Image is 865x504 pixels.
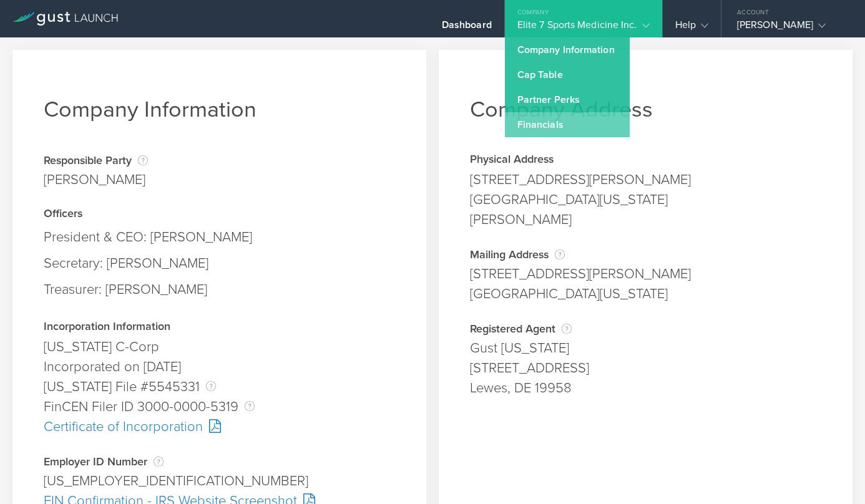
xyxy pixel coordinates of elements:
div: Help [675,19,708,37]
h1: Company Address [470,96,821,123]
iframe: Chat Widget [803,444,865,504]
div: Physical Address [470,154,821,167]
div: [GEOGRAPHIC_DATA][US_STATE] [470,284,821,304]
div: FinCEN Filer ID 3000-0000-5319 [44,397,395,417]
div: [US_EMPLOYER_IDENTIFICATION_NUMBER] [44,471,395,491]
div: Responsible Party [44,154,148,167]
div: [STREET_ADDRESS][PERSON_NAME] [470,170,821,190]
div: [US_STATE] C-Corp [44,337,395,357]
div: Dashboard [442,19,492,37]
div: Certificate of Incorporation [44,417,395,437]
div: Treasurer: [PERSON_NAME] [44,276,395,303]
div: [PERSON_NAME] [44,170,148,190]
div: Lewes, DE 19958 [470,378,821,398]
div: [PERSON_NAME] [737,19,843,37]
div: Elite 7 Sports Medicine Inc. [517,19,650,37]
div: Employer ID Number [44,455,395,468]
div: Registered Agent [470,322,821,335]
div: [US_STATE] File #5545331 [44,377,395,397]
div: Secretary: [PERSON_NAME] [44,250,395,276]
div: [STREET_ADDRESS][PERSON_NAME] [470,264,821,284]
div: Officers [44,208,395,221]
div: [STREET_ADDRESS] [470,358,821,378]
div: [GEOGRAPHIC_DATA][US_STATE] [470,190,821,210]
div: President & CEO: [PERSON_NAME] [44,224,395,250]
h1: Company Information [44,96,395,123]
div: [PERSON_NAME] [470,210,821,230]
div: Gust [US_STATE] [470,338,821,358]
div: Incorporated on [DATE] [44,357,395,377]
div: Incorporation Information [44,321,395,334]
div: Mailing Address [470,248,821,261]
